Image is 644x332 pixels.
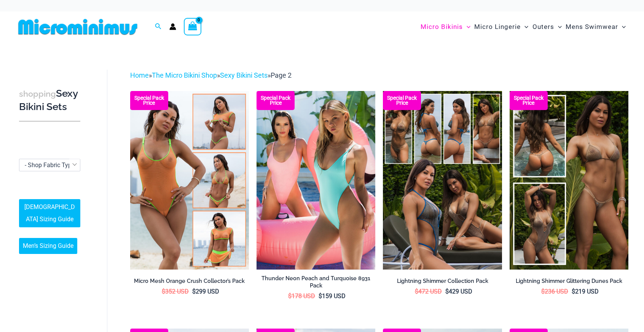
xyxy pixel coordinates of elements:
a: Lightning Shimmer Collection Lightning Shimmer Ocean Shimmer 317 Tri Top 469 Thong 08Lightning Sh... [383,91,502,269]
h2: Lightning Shimmer Collection Pack [383,278,502,285]
a: Lightning Shimmer Glittering Dunes Pack [510,278,628,287]
img: Lightning Shimmer Collection [383,91,502,269]
a: Thunder Neon Peach and Turquoise 8931 Pack [257,275,375,292]
h2: Micro Mesh Orange Crush Collector’s Pack [130,278,249,285]
span: $ [288,292,292,300]
a: Account icon link [169,23,176,30]
span: » » » [130,71,292,79]
a: Micro LingerieMenu ToggleMenu Toggle [472,15,530,38]
a: Lightning Shimmer Collection Pack [383,278,502,287]
span: shopping [19,89,56,99]
span: Micro Bikinis [421,17,463,37]
span: $ [192,288,196,295]
bdi: 352 USD [162,288,189,295]
bdi: 472 USD [415,288,442,295]
b: Special Pack Price [130,96,168,105]
bdi: 159 USD [319,292,346,300]
img: Lightning Shimmer Dune [510,91,628,269]
nav: Site Navigation [418,14,629,40]
b: Special Pack Price [257,96,295,105]
span: Menu Toggle [521,17,528,37]
span: Outers [532,17,554,37]
span: $ [572,288,575,295]
a: View Shopping Cart, empty [184,18,201,35]
a: Lightning Shimmer Dune Lightning Shimmer Glittering Dunes 317 Tri Top 469 Thong 02Lightning Shimm... [510,91,628,269]
bdi: 299 USD [192,288,219,295]
span: $ [415,288,418,295]
a: Thunder Pack Thunder Turquoise 8931 One Piece 09v2Thunder Turquoise 8931 One Piece 09v2 [257,91,375,269]
span: $ [162,288,165,295]
a: Home [130,71,149,79]
a: [DEMOGRAPHIC_DATA] Sizing Guide [19,199,80,227]
a: The Micro Bikini Shop [152,71,217,79]
img: Thunder Pack [257,91,375,269]
a: Mens SwimwearMenu ToggleMenu Toggle [564,15,628,38]
h3: Sexy Bikini Sets [19,87,80,113]
a: Micro Mesh Orange Crush Collector’s Pack [130,278,249,287]
a: Men’s Sizing Guide [19,238,77,254]
span: Mens Swimwear [566,17,618,37]
a: Sexy Bikini Sets [220,71,268,79]
bdi: 429 USD [445,288,472,295]
bdi: 236 USD [541,288,568,295]
span: Menu Toggle [554,17,562,37]
span: $ [541,288,545,295]
span: $ [445,288,449,295]
img: MM SHOP LOGO FLAT [15,18,140,35]
a: Collectors Pack Orange Micro Mesh Orange Crush 801 One Piece 02Micro Mesh Orange Crush 801 One Pi... [130,91,249,269]
bdi: 178 USD [288,292,315,300]
h2: Lightning Shimmer Glittering Dunes Pack [510,278,628,285]
span: $ [319,292,322,300]
span: Page 2 [271,71,292,79]
span: - Shop Fabric Type [19,159,80,171]
a: Micro BikinisMenu ToggleMenu Toggle [419,15,472,38]
h2: Thunder Neon Peach and Turquoise 8931 Pack [257,275,375,289]
span: Menu Toggle [618,17,626,37]
a: Search icon link [155,22,162,32]
b: Special Pack Price [383,96,421,105]
b: Special Pack Price [510,96,548,105]
span: Menu Toggle [463,17,470,37]
span: - Shop Fabric Type [25,161,75,169]
img: Collectors Pack Orange [130,91,249,269]
span: - Shop Fabric Type [19,159,80,171]
bdi: 219 USD [572,288,599,295]
span: Micro Lingerie [474,17,521,37]
a: OutersMenu ToggleMenu Toggle [531,15,564,38]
